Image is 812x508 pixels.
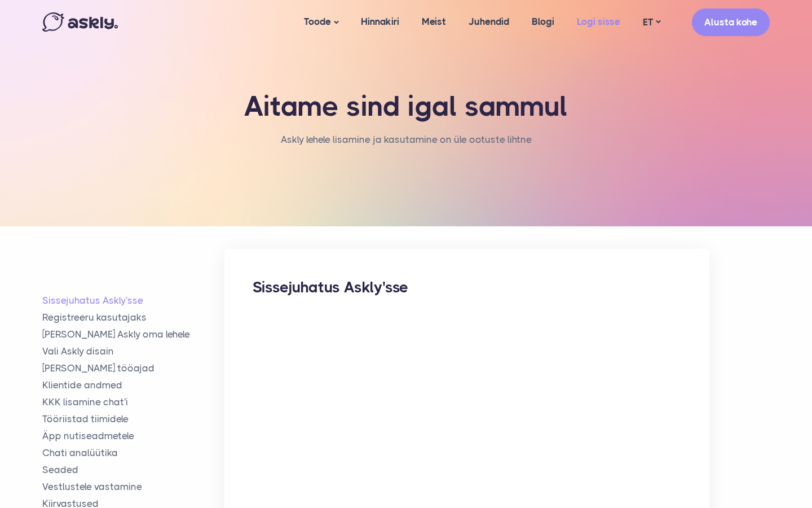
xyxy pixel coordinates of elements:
[42,294,224,307] a: Sissejuhatus Askly'sse
[42,463,224,476] a: Seaded
[692,8,770,36] a: Alusta kohe
[42,345,224,358] a: Vali Askly disain
[632,14,672,30] a: ET
[42,12,118,32] img: Askly
[281,132,532,159] nav: breadcrumb
[42,362,224,375] a: [PERSON_NAME] tööajad
[42,446,224,459] a: Chati analüütika
[42,480,224,493] a: Vestlustele vastamine
[42,413,224,426] a: Tööriistad tiimidele
[281,132,532,148] li: Askly lehele lisamine ja kasutamine on üle ootuste lihtne
[228,90,584,123] h1: Aitame sind igal sammul
[42,311,224,324] a: Registreeru kasutajaks
[42,328,224,341] a: [PERSON_NAME] Askly oma lehele
[42,430,224,443] a: Äpp nutiseadmetele
[42,379,224,392] a: Klientide andmed
[42,396,224,409] a: KKK lisamine chat'i
[253,277,681,297] h2: Sissejuhatus Askly'sse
